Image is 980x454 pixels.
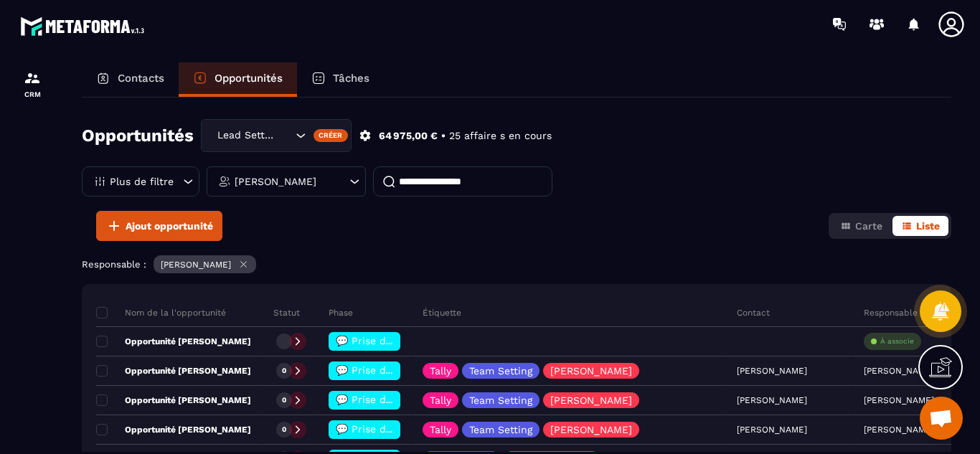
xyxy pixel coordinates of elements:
[430,395,451,405] p: Tally
[864,307,918,318] p: Responsable
[278,128,292,143] input: Search for option
[430,425,451,435] p: Tally
[314,129,349,142] div: Créer
[4,59,61,109] a: formationformationCRM
[110,176,174,186] p: Plus de filtre
[831,216,891,236] button: Carte
[273,307,300,318] p: Statut
[215,72,283,85] p: Opportunités
[24,70,41,87] img: formation
[864,366,934,376] p: [PERSON_NAME]
[336,364,479,376] span: 💬 Prise de contact effectué
[235,176,316,186] p: [PERSON_NAME]
[282,366,286,376] p: 0
[96,307,226,318] p: Nom de la l'opportunité
[469,425,532,435] p: Team Setting
[336,394,479,405] span: 💬 Prise de contact effectué
[20,13,149,39] img: logo
[214,128,278,143] span: Lead Setting
[880,336,914,346] p: À associe
[179,62,297,97] a: Opportunités
[737,307,770,318] p: Contact
[96,424,251,435] p: Opportunité [PERSON_NAME]
[329,307,353,318] p: Phase
[4,90,61,98] p: CRM
[201,119,352,152] div: Search for option
[469,395,532,405] p: Team Setting
[469,366,532,376] p: Team Setting
[550,395,632,405] p: [PERSON_NAME]
[550,366,632,376] p: [PERSON_NAME]
[336,335,479,346] span: 💬 Prise de contact effectué
[161,260,231,270] p: [PERSON_NAME]
[96,211,222,241] button: Ajout opportunité
[864,425,934,435] p: [PERSON_NAME]
[118,72,164,85] p: Contacts
[449,129,552,143] p: 25 affaire s en cours
[282,395,286,405] p: 0
[82,62,179,97] a: Contacts
[96,336,251,347] p: Opportunité [PERSON_NAME]
[430,366,451,376] p: Tally
[82,259,146,270] p: Responsable :
[379,129,438,143] p: 64 975,00 €
[916,220,940,232] span: Liste
[892,216,948,236] button: Liste
[126,219,213,233] span: Ajout opportunité
[441,129,446,143] p: •
[920,397,963,440] div: Ouvrir le chat
[550,425,632,435] p: [PERSON_NAME]
[336,423,479,435] span: 💬 Prise de contact effectué
[297,62,384,97] a: Tâches
[864,395,934,405] p: [PERSON_NAME]
[96,365,251,377] p: Opportunité [PERSON_NAME]
[96,394,251,406] p: Opportunité [PERSON_NAME]
[333,72,369,85] p: Tâches
[855,220,882,232] span: Carte
[423,307,461,318] p: Étiquette
[282,425,286,435] p: 0
[82,121,194,150] h2: Opportunités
